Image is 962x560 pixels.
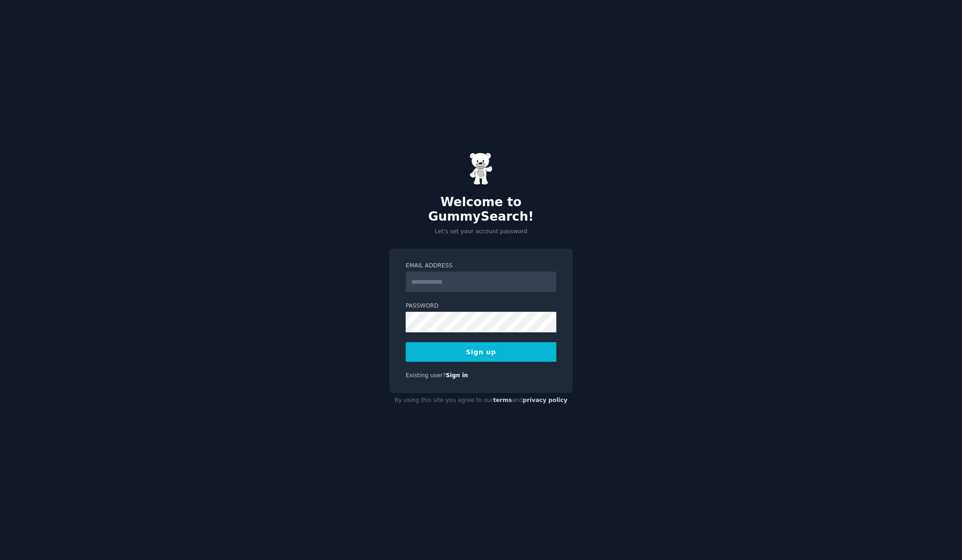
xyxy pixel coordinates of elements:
p: Let's set your account password [389,228,573,236]
h2: Welcome to GummySearch! [389,195,573,224]
label: Password [406,302,556,310]
img: Gummy Bear [469,152,493,185]
a: privacy policy [523,397,568,403]
button: Sign up [406,342,556,362]
a: terms [493,397,512,403]
div: By using this site you agree to our and [389,393,573,408]
span: Existing user? [406,372,446,379]
label: Email Address [406,262,556,270]
a: Sign in [446,372,468,379]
